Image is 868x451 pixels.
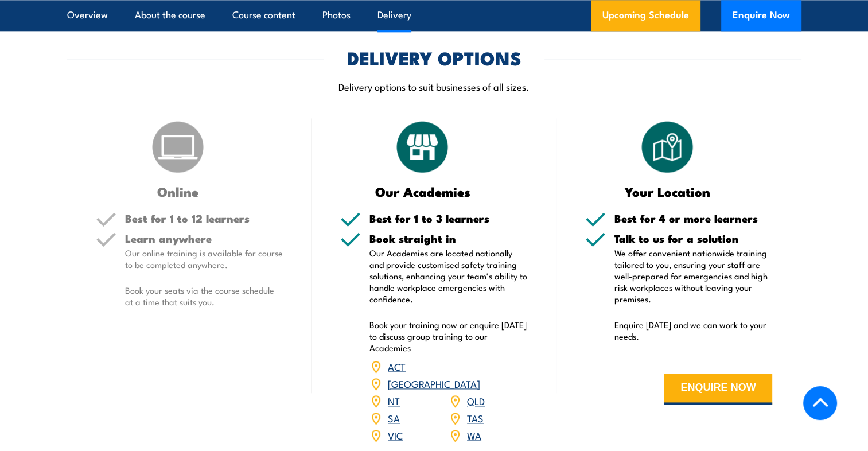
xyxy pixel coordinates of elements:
[388,376,480,390] a: [GEOGRAPHIC_DATA]
[125,247,283,270] p: Our online training is available for course to be completed anywhere.
[125,233,283,244] h5: Learn anywhere
[467,394,485,407] a: QLD
[96,185,260,198] h3: Online
[125,285,283,308] p: Book your seats via the course schedule at a time that suits you.
[585,185,750,198] h3: Your Location
[614,233,773,244] h5: Talk to us for a solution
[388,411,400,425] a: SA
[388,359,406,373] a: ACT
[614,247,773,305] p: We offer convenient nationwide training tailored to you, ensuring your staff are well-prepared fo...
[388,394,400,407] a: NT
[369,247,528,305] p: Our Academies are located nationally and provide customised safety training solutions, enhancing ...
[369,213,528,224] h5: Best for 1 to 3 learners
[467,411,484,425] a: TAS
[125,213,283,224] h5: Best for 1 to 12 learners
[340,185,505,198] h3: Our Academies
[369,233,528,244] h5: Book straight in
[614,213,773,224] h5: Best for 4 or more learners
[664,374,772,405] button: ENQUIRE NOW
[388,428,403,442] a: VIC
[614,319,773,342] p: Enquire [DATE] and we can work to your needs.
[369,319,528,353] p: Book your training now or enquire [DATE] to discuss group training to our Academies
[67,80,801,93] p: Delivery options to suit businesses of all sizes.
[347,49,521,65] h2: DELIVERY OPTIONS
[467,428,481,442] a: WA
